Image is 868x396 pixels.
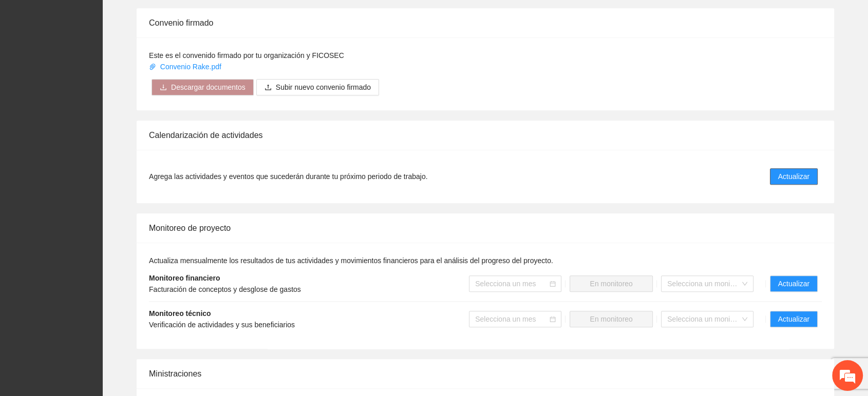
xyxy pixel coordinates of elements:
[149,63,223,71] a: Convenio Rake.pdf
[265,84,272,92] span: upload
[152,79,254,95] button: downloadDescargar documentos
[149,121,822,150] div: Calendarización de actividades
[550,316,556,322] span: calendar
[256,83,379,91] span: uploadSubir nuevo convenio firmado
[778,278,809,289] span: Actualizar
[149,359,822,388] div: Ministraciones
[778,313,809,325] span: Actualizar
[149,8,822,37] div: Convenio firmado
[5,280,196,316] textarea: Escriba su mensaje y pulse “Intro”
[770,311,818,327] button: Actualizar
[60,137,142,241] span: Estamos en línea.
[256,79,379,95] button: uploadSubir nuevo convenio firmado
[149,51,344,60] span: Este es el convenido firmado por tu organización y FICOSEC
[149,256,553,265] span: Actualiza mensualmente los resultados de tus actividades y movimientos financieros para el anális...
[149,274,220,282] strong: Monitoreo financiero
[149,309,211,318] strong: Monitoreo técnico
[53,52,173,66] div: Chatee con nosotros ahora
[149,171,427,182] span: Agrega las actividades y eventos que sucederán durante tu próximo periodo de trabajo.
[149,285,301,293] span: Facturación de conceptos y desglose de gastos
[770,168,818,185] button: Actualizar
[171,82,246,93] span: Descargar documentos
[160,84,167,92] span: download
[149,213,822,243] div: Monitoreo de proyecto
[168,5,193,30] div: Minimizar ventana de chat en vivo
[276,82,371,93] span: Subir nuevo convenio firmado
[778,171,809,182] span: Actualizar
[149,63,156,70] span: paper-clip
[770,275,818,292] button: Actualizar
[550,281,556,287] span: calendar
[149,321,295,329] span: Verificación de actividades y sus beneficiarios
